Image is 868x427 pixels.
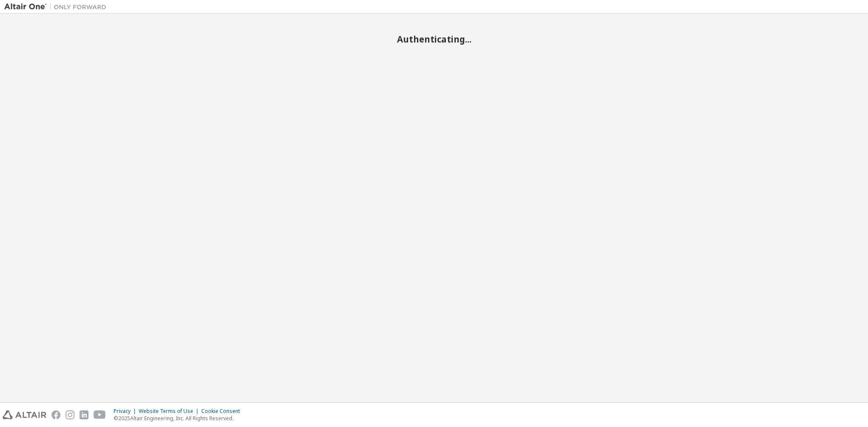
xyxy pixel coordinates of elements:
img: linkedin.svg [80,410,89,419]
img: instagram.svg [66,410,74,419]
div: Privacy [114,408,139,415]
img: Altair One [4,3,111,11]
img: altair_logo.svg [3,410,46,419]
img: youtube.svg [94,410,106,419]
p: © 2025 Altair Engineering, Inc. All Rights Reserved. [114,415,245,422]
div: Cookie Consent [201,408,245,415]
h2: Authenticating... [4,34,864,45]
img: facebook.svg [51,410,60,419]
div: Website Terms of Use [139,408,201,415]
